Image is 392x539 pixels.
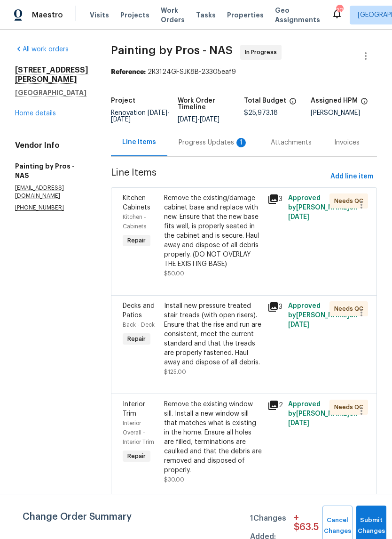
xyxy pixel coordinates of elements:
span: The total cost of line items that have been proposed by Opendoor. This sum includes line items th... [289,97,297,110]
span: Interior Overall - Interior Trim [123,420,154,445]
span: Approved by [PERSON_NAME] on [288,195,358,220]
div: Install new pressure treated stair treads (with open risers). Ensure that the rise and run are co... [164,301,262,367]
div: Progress Updates [179,138,248,147]
span: $125.00 [164,369,186,375]
div: [PERSON_NAME] [311,110,377,116]
b: Reference: [111,69,146,75]
span: Projects [120,10,149,20]
span: Decks and Patios [123,303,155,319]
span: [DATE] [178,116,197,123]
span: $50.00 [164,271,184,276]
span: Properties [227,10,264,20]
span: Approved by [PERSON_NAME] on [288,303,358,328]
div: 3 [267,301,282,313]
span: [DATE] [288,322,309,328]
span: Needs QC [334,196,367,206]
h5: Work Order Timeline [178,97,244,111]
div: 1 [236,138,246,147]
span: [DATE] [288,214,309,220]
span: Needs QC [334,304,367,314]
div: 20 [336,6,343,15]
span: Repair [124,236,149,245]
a: All work orders [15,46,69,53]
h5: Total Budget [244,97,286,104]
div: Invoices [334,138,360,147]
span: [DATE] [288,420,309,426]
span: [DATE] [111,116,131,123]
span: - [178,116,220,123]
h5: Assigned HPM [311,97,358,104]
span: Renovation [111,110,170,123]
span: In Progress [245,48,281,57]
span: Repair [124,334,149,344]
div: Line Items [122,137,156,147]
span: $25,973.18 [244,110,278,116]
span: $30.00 [164,477,184,483]
div: 2 [267,400,282,411]
a: Home details [15,110,56,117]
span: The hpm assigned to this work order. [361,97,368,110]
span: Tasks [196,12,216,18]
span: - [111,110,170,123]
span: [DATE] [200,116,220,123]
div: 2R3124GFSJK8B-23305eaf9 [111,67,377,77]
span: Add line item [330,171,373,183]
span: [DATE] [148,110,167,116]
div: 3 [267,193,282,205]
h5: Painting by Pros - NAS [15,161,88,180]
h5: Project [111,97,135,104]
span: Cancel Changes [327,515,348,537]
span: Kitchen Cabinets [123,195,150,211]
span: Interior Trim [123,401,145,417]
span: Approved by [PERSON_NAME] on [288,401,358,426]
span: Line Items [111,168,327,185]
div: Remove the existing/damage cabinet base and replace with new. Ensure that the new base fits well,... [164,193,262,269]
div: Remove the existing window sill. Install a new window sill that matches what is existing in the h... [164,400,262,475]
span: Kitchen - Cabinets [123,214,146,229]
div: Attachments [271,138,312,147]
span: Work Orders [161,6,185,24]
span: Needs QC [334,402,367,412]
span: Back - Deck [123,322,155,328]
span: Painting by Pros - NAS [111,45,233,56]
span: Maestro [32,10,63,20]
span: Visits [90,10,109,20]
h4: Vendor Info [15,141,88,150]
span: Geo Assignments [275,6,320,24]
span: Repair [124,451,149,461]
button: Add line item [327,168,377,185]
span: Submit Changes [361,515,382,537]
